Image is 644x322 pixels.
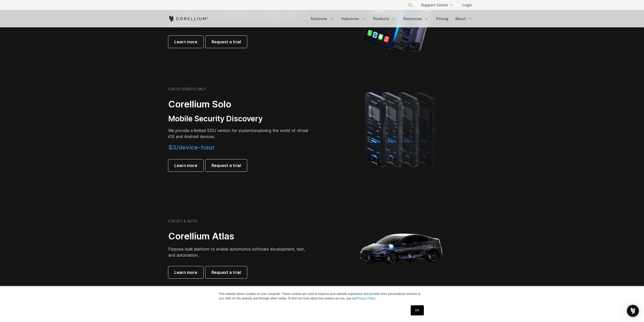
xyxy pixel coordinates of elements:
span: $3/device-hour [168,144,215,151]
span: Learn more [174,162,197,168]
a: Support Center [417,1,456,10]
div: Open Intercom Messenger [627,305,639,317]
h3: Mobile Security Discovery [168,114,310,124]
a: Resources [400,14,432,23]
a: Industries [338,14,369,23]
span: Learn more [174,269,197,275]
a: About [452,14,476,23]
a: Request a trial [205,159,247,172]
a: Request a trial [205,266,247,278]
h2: Corellium Atlas [168,231,310,242]
span: Request a trial [212,39,241,45]
h2: Corellium Solo [168,99,310,110]
button: Search [406,1,415,10]
a: Login [458,1,476,10]
a: Products [370,14,399,23]
span: Request a trial [212,269,241,275]
span: Request a trial [212,162,241,168]
div: Navigation Menu [307,14,476,23]
img: Corellium_Hero_Atlas_alt [351,198,452,299]
a: Pricing [433,14,451,23]
span: Learn more [174,39,197,45]
a: OK [411,305,424,315]
div: Navigation Menu [402,1,476,10]
h6: FOR STUDENTS ONLY [168,87,206,91]
span: Purpose-built platform to enable automotive software development, test, and automation. [168,247,305,258]
a: Learn more [168,36,203,48]
p: exploring the world of virtual iOS and Android devices. [168,127,310,140]
a: Learn more [168,266,203,278]
img: A lineup of four iPhone models becoming more gradient and blurred [355,85,448,174]
p: This website stores cookies on your computer. These cookies are used to improve your website expe... [219,292,425,301]
a: Solutions [307,14,337,23]
a: Corellium Home [168,16,209,22]
h6: FOR IOT & AUTO [168,219,197,223]
a: Privacy Policy. [357,297,376,300]
a: Request a trial [205,36,247,48]
span: We provide a limited EDU version for students [168,128,255,133]
a: Learn more [168,159,203,172]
